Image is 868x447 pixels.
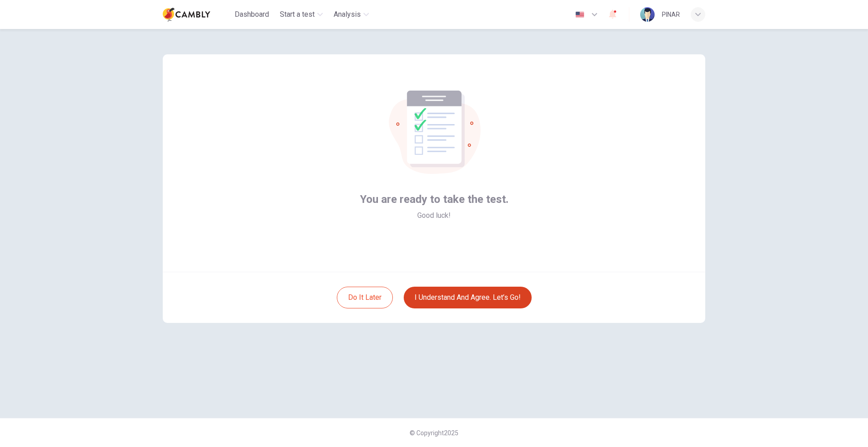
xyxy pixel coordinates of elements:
[280,9,315,20] span: Start a test
[662,9,680,20] div: PINAR
[334,9,361,20] span: Analysis
[574,11,585,18] img: en
[231,6,273,23] button: Dashboard
[337,287,393,308] button: Do it later
[163,5,231,24] a: Cambly logo
[330,6,373,23] button: Analysis
[640,7,655,22] img: Profile picture
[410,429,458,437] span: © Copyright 2025
[163,5,210,24] img: Cambly logo
[276,6,326,23] button: Start a test
[235,9,269,20] span: Dashboard
[360,192,509,207] span: You are ready to take the test.
[417,210,451,221] span: Good luck!
[404,287,532,308] button: I understand and agree. Let’s go!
